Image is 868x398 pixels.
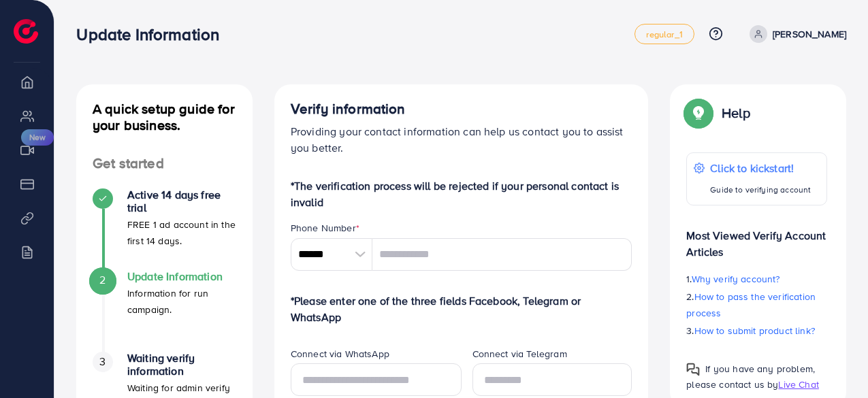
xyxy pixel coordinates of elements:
[127,188,236,214] h4: Active 14 days free trial
[634,24,694,44] a: regular_1
[744,25,846,43] a: [PERSON_NAME]
[291,221,359,235] label: Phone Number
[686,322,827,339] p: 3.
[127,352,236,378] h4: Waiting verify information
[686,290,816,320] span: How to pass the verification process
[472,347,567,361] label: Connect via Telegram
[76,101,253,133] h4: A quick setup guide for your business.
[127,270,236,283] h4: Update Information
[694,324,815,337] span: How to submit product link?
[76,155,253,172] h4: Get started
[773,26,846,42] p: [PERSON_NAME]
[686,362,815,391] span: If you have any problem, please contact us by
[99,354,106,369] span: 3
[710,182,811,198] p: Guide to verifying account
[76,188,253,270] li: Active 14 days free trial
[291,123,632,156] p: Providing your contact information can help us contact you to assist you better.
[291,101,632,118] h4: Verify information
[710,160,811,176] p: Click to kickstart!
[291,293,632,325] p: *Please enter one of the three fields Facebook, Telegram or WhatsApp
[778,378,818,391] span: Live Chat
[686,271,827,287] p: 1.
[646,30,682,39] span: regular_1
[692,272,780,286] span: Why verify account?
[291,347,389,361] label: Connect via WhatsApp
[76,24,230,44] h3: Update Information
[14,19,38,44] img: logo
[127,216,236,249] p: FREE 1 ad account in the first 14 days.
[722,105,750,121] p: Help
[686,101,711,125] img: Popup guide
[686,216,827,260] p: Most Viewed Verify Account Articles
[686,363,700,376] img: Popup guide
[127,285,236,318] p: Information for run campaign.
[291,178,632,210] p: *The verification process will be rejected if your personal contact is invalid
[76,270,253,352] li: Update Information
[686,288,827,321] p: 2.
[99,272,106,288] span: 2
